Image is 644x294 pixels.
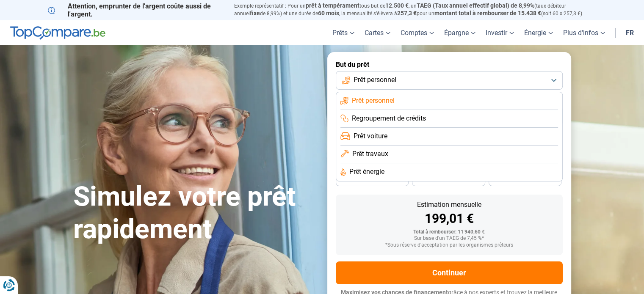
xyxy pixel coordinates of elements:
[385,2,409,9] span: 12.500 €
[349,167,384,176] span: Prêt énergie
[417,2,534,9] span: TAEG (Taux annuel effectif global) de 8,99%
[336,60,563,69] label: But du prêt
[352,96,395,105] span: Prêt personnel
[336,71,563,90] button: Prêt personnel
[519,20,558,45] a: Énergie
[558,20,610,45] a: Plus d'infos
[250,10,260,16] span: fixe
[481,20,519,45] a: Investir
[352,149,388,159] span: Prêt travaux
[354,132,387,141] span: Prêt voiture
[434,10,541,16] span: montant total à rembourser de 15.438 €
[439,177,458,182] span: 30 mois
[343,236,556,242] div: Sur base d'un TAEG de 7,45 %*
[306,2,359,9] span: prêt à tempérament
[343,212,556,225] div: 199,01 €
[234,2,597,17] p: Exemple représentatif : Pour un tous but de , un (taux débiteur annuel de 8,99%) et une durée de ...
[516,177,534,182] span: 24 mois
[343,229,556,235] div: Total à rembourser: 11 940,60 €
[327,20,359,45] a: Prêts
[621,20,639,45] a: fr
[439,20,481,45] a: Épargne
[343,242,556,248] div: *Sous réserve d'acceptation par les organismes prêteurs
[359,20,395,45] a: Cartes
[395,20,439,45] a: Comptes
[318,10,339,16] span: 60 mois
[343,201,556,208] div: Estimation mensuelle
[363,177,381,182] span: 36 mois
[352,114,426,123] span: Regroupement de crédits
[354,75,396,85] span: Prêt personnel
[10,26,105,40] img: TopCompare
[397,10,417,16] span: 257,3 €
[73,181,317,246] h1: Simulez votre prêt rapidement
[336,261,563,284] button: Continuer
[48,2,224,18] p: Attention, emprunter de l'argent coûte aussi de l'argent.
